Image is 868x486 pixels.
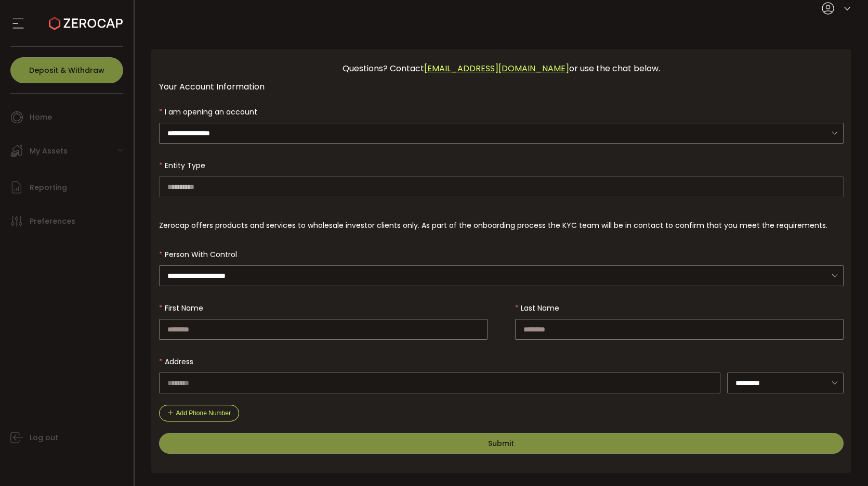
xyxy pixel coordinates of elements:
[159,57,844,80] div: Questions? Contact or use the chat below.
[30,214,75,229] span: Preferences
[10,57,123,83] button: Deposit & Withdraw
[30,180,67,195] span: Reporting
[424,62,569,74] a: [EMAIL_ADDRESS][DOMAIN_NAME]
[29,67,104,74] span: Deposit & Withdraw
[30,110,52,125] span: Home
[159,405,239,421] button: Add Phone Number
[159,80,844,93] div: Your Account Information
[159,433,844,454] button: Submit
[159,356,200,367] label: Address
[30,144,68,159] span: My Assets
[176,410,231,417] span: Add Phone Number
[30,430,58,445] span: Log out
[159,218,844,233] div: Zerocap offers products and services to wholesale investor clients only. As part of the onboardin...
[488,438,514,449] span: Submit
